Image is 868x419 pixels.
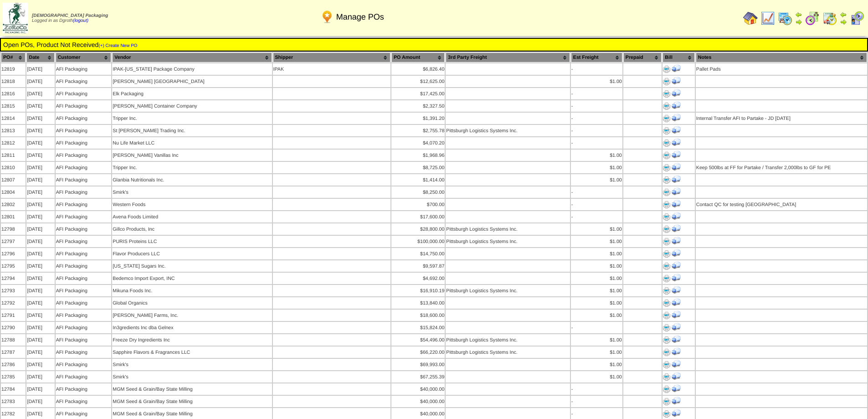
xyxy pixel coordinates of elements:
[446,285,570,296] td: Pittsburgh Logistics Systems Inc.
[1,347,26,358] td: 12787
[663,226,670,233] img: Print
[392,264,444,269] div: $9,597.87
[571,374,622,380] div: $1.00
[446,52,570,62] th: 3rd Party Freight
[112,211,272,222] td: Avena Foods Limited
[571,79,622,84] div: $1.00
[663,263,670,270] img: Print
[26,52,54,62] th: Date
[112,334,272,346] td: Freeze Dry Ingredients Inc
[672,101,681,110] img: Print Receiving Document
[3,3,28,33] img: zoroco-logo-small.webp
[26,150,54,161] td: [DATE]
[571,337,622,343] div: $1.00
[56,100,112,112] td: AFI Packaging
[571,264,622,269] div: $1.00
[26,125,54,136] td: [DATE]
[446,125,570,136] td: Pittsburgh Logistics Systems Inc.
[663,275,670,282] img: Print
[392,337,444,343] div: $54,496.00
[1,63,26,75] td: 12819
[26,162,54,173] td: [DATE]
[663,176,670,184] img: Print
[112,52,272,62] th: Vendor
[112,322,272,333] td: In3gredients Inc dba Gelnex
[1,199,26,210] td: 12802
[273,63,390,75] td: IPAK
[1,322,26,333] td: 12790
[56,347,112,358] td: AFI Packaging
[840,18,847,26] img: arrowright.gif
[32,13,108,23] span: Logged in as Dgroth
[571,88,622,99] td: -
[663,152,670,159] img: Print
[56,371,112,383] td: AFI Packaging
[392,67,444,72] div: $6,826.40
[672,335,681,344] img: Print Receiving Document
[112,137,272,149] td: Nu Life Market LLC
[112,248,272,259] td: Flavor Producers LLC
[571,52,622,62] th: Est Freight
[392,79,444,84] div: $12,625.00
[56,186,112,198] td: AFI Packaging
[26,297,54,309] td: [DATE]
[56,285,112,296] td: AFI Packaging
[672,310,681,319] img: Print Receiving Document
[672,64,681,73] img: Print Receiving Document
[663,103,670,110] img: Print
[571,383,622,395] td: -
[663,312,670,319] img: Print
[1,100,26,112] td: 12815
[672,285,681,295] img: Print Receiving Document
[1,223,26,235] td: 12798
[696,113,867,124] td: Internal Transfer AFI to Partake - JD [DATE]
[571,239,622,244] div: $1.00
[850,11,864,26] img: calendarcustomer.gif
[56,76,112,87] td: AFI Packaging
[663,250,670,258] img: Print
[1,162,26,173] td: 12810
[56,248,112,259] td: AFI Packaging
[571,211,622,222] td: -
[672,347,681,356] img: Print Receiving Document
[672,273,681,282] img: Print Receiving Document
[663,238,670,245] img: Print
[446,223,570,235] td: Pittsburgh Logistics Systems Inc.
[672,248,681,258] img: Print Receiving Document
[112,113,272,124] td: Tripper Inc.
[56,359,112,370] td: AFI Packaging
[1,113,26,124] td: 12814
[663,66,670,73] img: Print
[392,387,444,392] div: $40,000.00
[392,116,444,121] div: $1,391.20
[56,396,112,407] td: AFI Packaging
[112,88,272,99] td: Elk Packaging
[392,313,444,318] div: $18,600.00
[663,189,670,196] img: Print
[112,359,272,370] td: Smirk's
[26,359,54,370] td: [DATE]
[56,199,112,210] td: AFI Packaging
[672,199,681,208] img: Print Receiving Document
[112,63,272,75] td: IPAK-[US_STATE] Package Company
[672,261,681,270] img: Print Receiving Document
[571,165,622,171] div: $1.00
[672,236,681,245] img: Print Receiving Document
[663,373,670,381] img: Print
[392,239,444,244] div: $100,000.00
[696,63,867,75] td: Pallet Pads
[112,236,272,247] td: PURIS Proteins LLC
[571,288,622,294] div: $1.00
[56,310,112,321] td: AFI Packaging
[112,186,272,198] td: Smirk's
[663,410,670,418] img: Print
[663,398,670,405] img: Print
[112,162,272,173] td: Tripper Inc.
[571,125,622,136] td: -
[56,273,112,284] td: AFI Packaging
[663,324,670,331] img: Print
[56,88,112,99] td: AFI Packaging
[26,260,54,272] td: [DATE]
[663,336,670,344] img: Print
[26,100,54,112] td: [DATE]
